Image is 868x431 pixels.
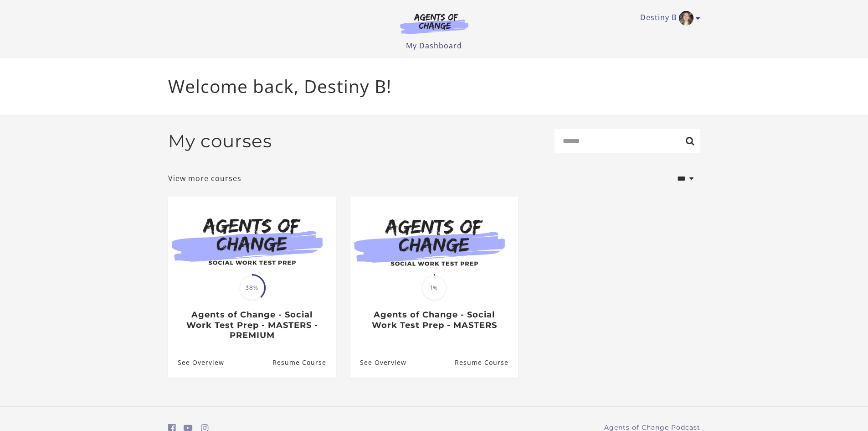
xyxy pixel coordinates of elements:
a: Agents of Change - Social Work Test Prep - MASTERS: Resume Course [454,348,518,377]
h3: Agents of Change - Social Work Test Prep - MASTERS [360,310,508,330]
a: Agents of Change - Social Work Test Prep - MASTERS: See Overview [350,348,406,377]
a: Toggle menu [640,11,696,26]
img: Agents of Change Logo [390,13,478,34]
span: 38% [240,275,264,300]
a: Agents of Change - Social Work Test Prep - MASTERS - PREMIUM: Resume Course [272,348,335,377]
a: Agents of Change - Social Work Test Prep - MASTERS - PREMIUM: See Overview [168,348,224,377]
h3: Agents of Change - Social Work Test Prep - MASTERS - PREMIUM [178,310,326,341]
a: View more courses [168,173,241,184]
h2: My courses [168,130,272,152]
p: Welcome back, Destiny B! [168,73,700,100]
a: My Dashboard [406,41,462,51]
span: 1% [422,275,447,300]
